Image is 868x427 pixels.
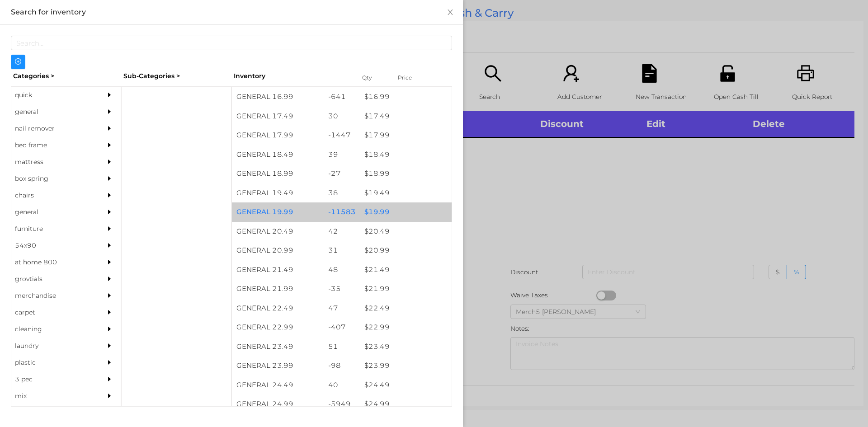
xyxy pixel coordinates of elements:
[106,175,113,182] i: icon: caret-right
[106,309,113,315] i: icon: caret-right
[324,107,360,126] div: 30
[11,204,94,221] div: general
[106,259,113,265] i: icon: caret-right
[232,126,324,145] div: GENERAL 17.99
[106,142,113,148] i: icon: caret-right
[447,9,454,16] i: icon: close
[360,318,452,337] div: $ 22.99
[324,164,360,183] div: -27
[324,241,360,260] div: 31
[324,222,360,241] div: 42
[106,125,113,131] i: icon: caret-right
[106,209,113,215] i: icon: caret-right
[11,187,94,204] div: chairs
[360,279,452,299] div: $ 21.99
[360,126,452,145] div: $ 17.99
[324,126,360,145] div: -1447
[106,393,113,399] i: icon: caret-right
[106,108,113,115] i: icon: caret-right
[232,164,324,183] div: GENERAL 18.99
[360,145,452,164] div: $ 18.49
[324,87,360,107] div: -641
[11,120,94,137] div: nail remover
[11,304,94,321] div: carpet
[121,69,231,83] div: Sub-Categories >
[396,71,432,84] div: Price
[324,356,360,375] div: -98
[360,183,452,203] div: $ 19.49
[106,326,113,332] i: icon: caret-right
[11,55,25,69] button: icon: plus-circle
[324,318,360,337] div: -407
[360,222,452,241] div: $ 20.49
[360,299,452,318] div: $ 22.49
[360,375,452,395] div: $ 24.49
[11,254,94,271] div: at home 800
[232,394,324,414] div: GENERAL 24.99
[106,276,113,282] i: icon: caret-right
[360,202,452,222] div: $ 19.99
[11,338,94,354] div: laundry
[232,356,324,375] div: GENERAL 23.99
[324,145,360,164] div: 39
[234,71,351,81] div: Inventory
[11,354,94,371] div: plastic
[360,71,387,84] div: Qty
[360,241,452,260] div: $ 20.99
[106,376,113,382] i: icon: caret-right
[106,225,113,232] i: icon: caret-right
[232,337,324,357] div: GENERAL 23.49
[232,260,324,280] div: GENERAL 21.49
[232,183,324,203] div: GENERAL 19.49
[11,36,452,50] input: Search...
[324,375,360,395] div: 40
[360,260,452,280] div: $ 21.49
[11,388,94,404] div: mix
[360,394,452,414] div: $ 24.99
[232,202,324,222] div: GENERAL 19.99
[11,154,94,170] div: mattress
[232,318,324,337] div: GENERAL 22.99
[11,287,94,304] div: merchandise
[360,337,452,357] div: $ 23.49
[232,299,324,318] div: GENERAL 22.49
[232,375,324,395] div: GENERAL 24.49
[324,260,360,280] div: 48
[360,164,452,183] div: $ 18.99
[11,271,94,287] div: grovtials
[360,107,452,126] div: $ 17.49
[11,69,121,83] div: Categories >
[324,202,360,222] div: -11583
[11,321,94,338] div: cleaning
[324,299,360,318] div: 47
[106,192,113,198] i: icon: caret-right
[11,237,94,254] div: 54x90
[11,221,94,237] div: furniture
[232,107,324,126] div: GENERAL 17.49
[324,337,360,357] div: 51
[232,241,324,260] div: GENERAL 20.99
[232,279,324,299] div: GENERAL 21.99
[11,137,94,154] div: bed frame
[11,87,94,103] div: quick
[232,222,324,241] div: GENERAL 20.49
[106,343,113,349] i: icon: caret-right
[232,87,324,107] div: GENERAL 16.99
[106,92,113,98] i: icon: caret-right
[11,170,94,187] div: box spring
[232,145,324,164] div: GENERAL 18.49
[360,356,452,375] div: $ 23.99
[324,183,360,203] div: 38
[11,404,94,421] div: appliances
[324,279,360,299] div: -35
[106,359,113,366] i: icon: caret-right
[106,292,113,299] i: icon: caret-right
[106,159,113,165] i: icon: caret-right
[11,371,94,388] div: 3 pec
[11,7,452,17] div: Search for inventory
[106,242,113,249] i: icon: caret-right
[324,394,360,414] div: -5949
[11,103,94,120] div: general
[360,87,452,107] div: $ 16.99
